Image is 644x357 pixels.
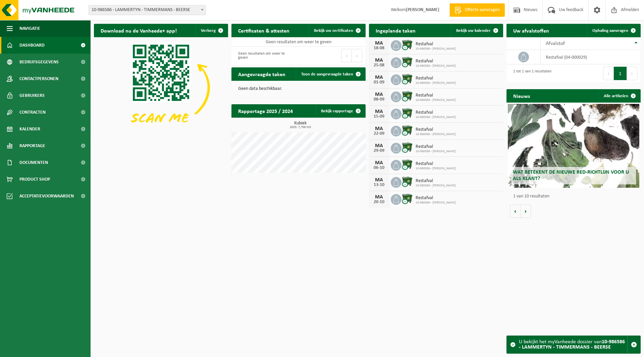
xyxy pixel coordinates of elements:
[19,37,45,54] span: Dashboard
[231,24,296,37] h2: Certificaten & attesten
[449,3,505,17] a: Offerte aanvragen
[506,24,556,37] h2: Uw afvalstoffen
[372,177,386,183] div: MA
[401,142,413,153] img: WB-1100-CU
[416,47,456,51] span: 10-986586 - [PERSON_NAME]
[603,67,614,80] button: Previous
[416,195,456,201] span: Restafval
[416,201,456,205] span: 10-986586 - [PERSON_NAME]
[416,81,456,85] span: 10-986586 - [PERSON_NAME]
[309,24,365,37] a: Bekijk uw certificaten
[406,7,439,12] strong: [PERSON_NAME]
[372,41,386,46] div: MA
[19,54,59,70] span: Bedrijfsgegevens
[372,92,386,97] div: MA
[372,75,386,80] div: MA
[89,5,206,15] span: 10-986586 - LAMMERTYN - TIMMERMANS - BEERSE
[401,39,413,51] img: WB-1100-CU
[401,159,413,170] img: WB-1100-CU
[521,204,531,218] button: Volgende
[416,144,456,150] span: Restafval
[401,193,413,204] img: WB-1100-CU
[296,67,365,81] a: Toon de aangevraagde taken
[401,91,413,102] img: WB-1100-CU
[416,132,456,136] span: 10-986586 - [PERSON_NAME]
[416,98,456,102] span: 10-986586 - [PERSON_NAME]
[94,37,228,138] img: Download de VHEPlus App
[510,66,551,81] div: 1 tot 1 van 1 resultaten
[89,5,206,15] span: 10-986586 - LAMMERTYN - TIMMERMANS - BEERSE
[341,49,352,62] button: Previous
[416,64,456,68] span: 10-986586 - [PERSON_NAME]
[231,67,292,80] h2: Aangevraagde taken
[372,143,386,148] div: MA
[19,121,40,137] span: Kalender
[19,188,74,204] span: Acceptatievoorwaarden
[416,167,456,171] span: 10-986586 - [PERSON_NAME]
[508,104,639,188] a: Wat betekent de nieuwe RED-richtlijn voor u als klant?
[372,58,386,63] div: MA
[401,125,413,136] img: WB-1100-CU
[372,46,386,51] div: 18-08
[372,80,386,85] div: 01-09
[201,28,216,33] span: Verberg
[416,76,456,81] span: Restafval
[541,50,641,64] td: restafval (04-000029)
[19,70,58,87] span: Contactpersonen
[372,114,386,119] div: 15-09
[587,24,640,37] a: Ophaling aanvragen
[416,184,456,188] span: 10-986586 - [PERSON_NAME]
[463,7,501,13] span: Offerte aanvragen
[196,24,227,37] button: Verberg
[19,137,45,154] span: Rapportage
[235,48,295,63] div: Geen resultaten om weer te geven
[301,72,353,76] span: Toon de aangevraagde taken
[456,28,491,33] span: Bekijk uw kalender
[372,200,386,204] div: 20-10
[372,126,386,131] div: MA
[416,161,456,167] span: Restafval
[369,24,422,37] h2: Ingeplande taken
[235,126,366,129] span: 2025: 7,700 m3
[416,115,456,119] span: 10-986586 - [PERSON_NAME]
[546,41,565,46] span: Afvalstof
[416,110,456,115] span: Restafval
[372,148,386,153] div: 29-09
[416,178,456,184] span: Restafval
[372,97,386,102] div: 08-09
[352,49,362,62] button: Next
[627,67,637,80] button: Next
[314,28,353,33] span: Bekijk uw certificaten
[231,104,300,117] h2: Rapportage 2025 / 2024
[94,24,183,37] h2: Download nu de Vanheede+ app!
[401,56,413,68] img: WB-1100-CU
[19,20,40,37] span: Navigatie
[231,37,366,47] td: Geen resultaten om weer te geven
[510,204,521,218] button: Vorige
[372,160,386,166] div: MA
[19,104,46,121] span: Contracten
[598,89,640,103] a: Alle artikelen
[592,28,628,33] span: Ophaling aanvragen
[372,109,386,114] div: MA
[416,93,456,98] span: Restafval
[401,108,413,119] img: WB-1100-CU
[401,176,413,187] img: WB-1100-CU
[401,73,413,85] img: WB-1100-CU
[416,127,456,132] span: Restafval
[372,131,386,136] div: 22-09
[416,150,456,154] span: 10-986586 - [PERSON_NAME]
[238,86,359,91] p: Geen data beschikbaar.
[372,166,386,170] div: 06-10
[372,183,386,187] div: 13-10
[506,89,537,102] h2: Nieuws
[416,42,456,47] span: Restafval
[416,59,456,64] span: Restafval
[235,121,366,129] h3: Kubiek
[19,171,50,188] span: Product Shop
[316,104,365,118] a: Bekijk rapportage
[19,87,45,104] span: Gebruikers
[614,67,627,80] button: 1
[372,63,386,68] div: 25-08
[451,24,502,37] a: Bekijk uw kalender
